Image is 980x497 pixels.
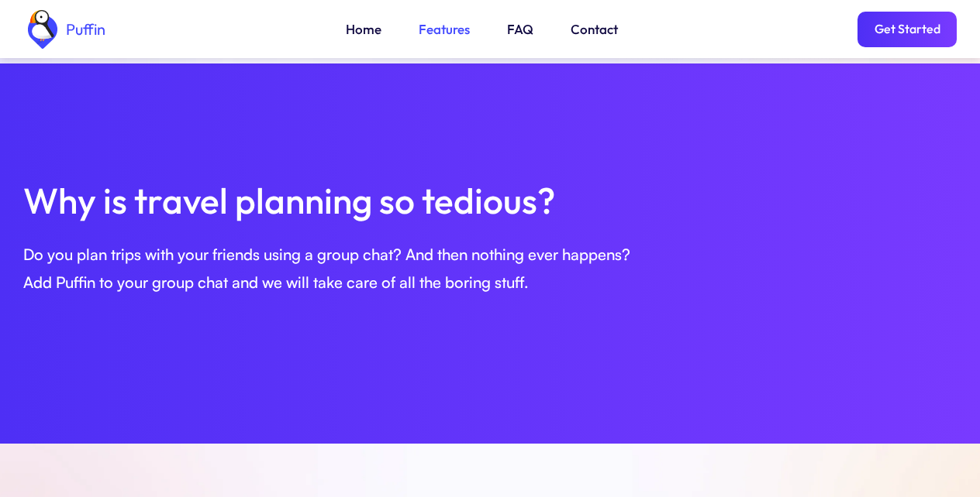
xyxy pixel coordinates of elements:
a: FAQ [507,19,533,39]
a: Home [346,19,381,39]
a: Features [419,19,470,39]
a: Contact [571,19,618,39]
a: home [23,10,105,49]
h2: Why is travel planning so tedious? [23,176,957,225]
div: Do you plan trips with your friends using a group chat? And then nothing ever happens? Add Puffin... [23,241,957,296]
div: Puffin [62,22,105,37]
a: Get Started [857,12,957,47]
